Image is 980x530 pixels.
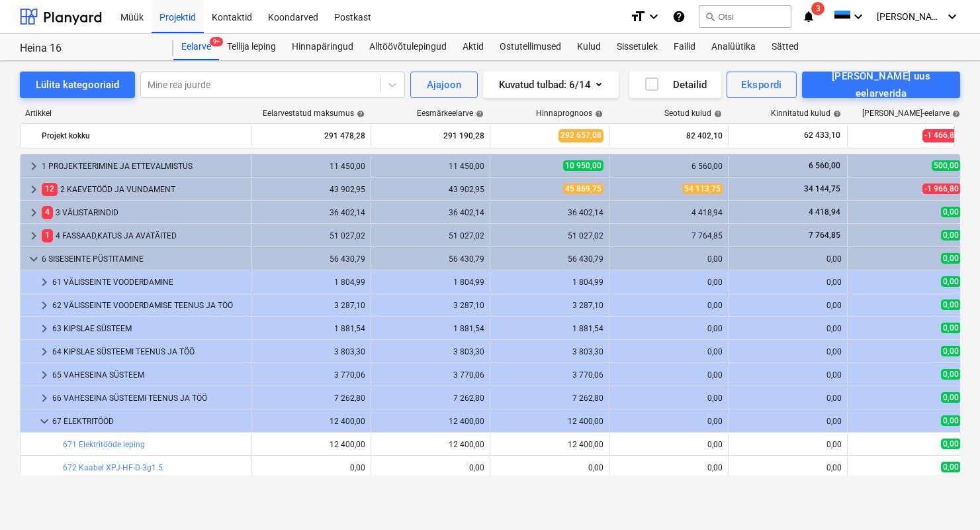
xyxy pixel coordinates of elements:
[646,9,662,25] i: keyboard_arrow_down
[941,369,961,380] span: 0,00
[941,276,961,287] span: 0,00
[42,156,246,177] div: 1 PROJEKTEERIMINE JA ETTEVALMISTUS
[922,184,961,194] span: -1 966,80
[52,341,246,362] div: 64 KIPSLAE SÜSTEEMI TEENUS JA TÖÖ
[615,417,723,426] div: 0,00
[26,205,42,221] span: keyboard_arrow_right
[36,413,52,429] span: keyboard_arrow_down
[52,272,246,293] div: 61 VÄLISSEINTE VOODERDAMINE
[672,9,686,25] i: Abikeskus
[26,158,42,174] span: keyboard_arrow_right
[377,278,484,287] div: 1 804,99
[811,2,824,15] span: 3
[496,254,603,264] div: 56 430,79
[492,34,569,60] div: Ostutellimused
[284,34,361,60] div: Hinnapäringud
[944,9,960,25] i: keyboard_arrow_down
[20,72,135,98] button: Lülita kategooriaid
[807,161,842,170] span: 6 560,00
[703,34,764,60] a: Analüütika
[817,68,946,103] div: [PERSON_NAME] uus eelarverida
[807,231,842,240] span: 7 764,85
[615,370,723,380] div: 0,00
[734,347,842,356] div: 0,00
[705,11,715,22] span: search
[219,34,284,60] a: Tellija leping
[558,129,603,142] span: 292 657,08
[42,183,58,195] span: 12
[42,179,246,200] div: 2 KAEVETÖÖD JA VUNDAMENT
[629,72,721,98] button: Detailid
[455,34,492,60] a: Aktid
[63,463,163,472] a: 672 Kaabel XPJ-HF-D-3g1.5
[377,394,484,403] div: 7 262,80
[263,109,365,118] div: Eelarvestatud maksumus
[36,367,52,383] span: keyboard_arrow_right
[52,295,246,316] div: 62 VÄLISSEINTE VOODERDAMISE TEENUS JA TÖÖ
[734,301,842,310] div: 0,00
[36,76,119,93] div: Lülita kategooriaid
[615,440,723,449] div: 0,00
[483,72,619,98] button: Kuvatud tulbad:6/14
[615,324,723,333] div: 0,00
[377,208,484,217] div: 36 402,14
[630,9,646,25] i: format_size
[257,278,365,287] div: 1 804,99
[734,278,842,287] div: 0,00
[941,392,961,403] span: 0,00
[496,208,603,217] div: 36 402,14
[36,390,52,406] span: keyboard_arrow_right
[361,34,455,60] a: Alltöövõtulepingud
[496,301,603,310] div: 3 287,10
[257,254,365,264] div: 56 430,79
[377,370,484,380] div: 3 770,06
[173,34,219,60] a: Eelarve9+
[615,125,723,146] div: 82 402,10
[377,347,484,356] div: 3 803,30
[802,9,815,25] i: notifications
[615,301,723,310] div: 0,00
[410,72,478,98] button: Ajajoon
[42,229,53,242] span: 1
[764,34,807,60] div: Sätted
[771,109,841,118] div: Kinnitatud kulud
[257,208,365,217] div: 36 402,14
[615,231,723,240] div: 7 764,85
[257,324,365,333] div: 1 881,54
[377,231,484,240] div: 51 027,02
[427,76,461,93] div: Ajajoon
[941,207,961,217] span: 0,00
[377,254,484,264] div: 56 430,79
[52,411,246,432] div: 67 ELEKTRITÖÖD
[496,394,603,403] div: 7 262,80
[496,278,603,287] div: 1 804,99
[257,301,365,310] div: 3 287,10
[734,370,842,380] div: 0,00
[257,185,365,194] div: 43 902,95
[734,417,842,426] div: 0,00
[496,231,603,240] div: 51 027,02
[377,324,484,333] div: 1 881,54
[807,207,842,217] span: 4 418,94
[563,184,603,194] span: 45 869,75
[42,225,246,246] div: 4 FASSAAD,KATUS JA AVATÄITED
[52,364,246,386] div: 65 VAHESEINA SÜSTEEM
[569,34,609,60] a: Kulud
[257,440,365,449] div: 12 400,00
[496,324,603,333] div: 1 881,54
[734,254,842,264] div: 0,00
[734,440,842,449] div: 0,00
[941,230,961,240] span: 0,00
[496,417,603,426] div: 12 400,00
[914,466,980,530] div: Chat Widget
[377,440,484,449] div: 12 400,00
[63,440,145,449] a: 671 Elektritööde leping
[377,125,484,146] div: 291 190,28
[257,463,365,472] div: 0,00
[877,11,943,22] span: [PERSON_NAME]
[727,72,796,98] button: Ekspordi
[257,231,365,240] div: 51 027,02
[803,184,842,193] span: 34 144,75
